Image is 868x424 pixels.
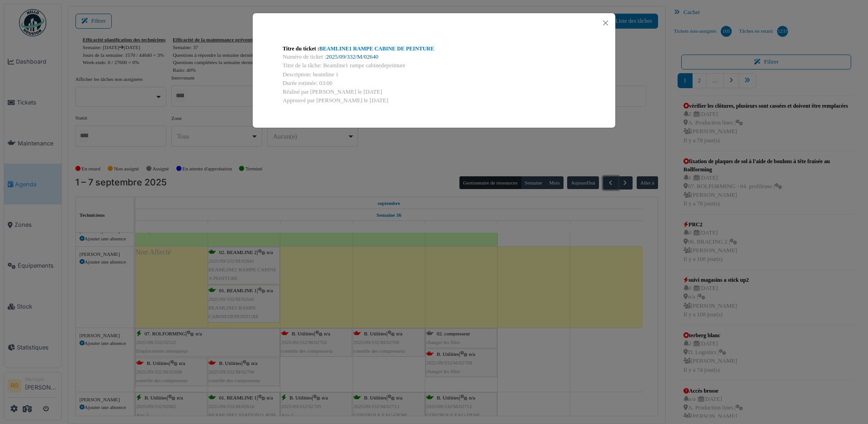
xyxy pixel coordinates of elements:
[283,79,585,88] div: Durée estimée: 03:00
[326,54,379,60] a: 2025/09/332/M/02640
[283,61,585,70] div: Titre de la tâche: Beamline1 rampe cabinedepeinture
[283,70,585,79] div: Description: beamline 1
[319,45,434,52] a: BEAMLINE1 RAMPE CABINE DE PEINTURE
[283,45,585,53] div: Titre du ticket :
[283,96,585,105] div: Approuvé par [PERSON_NAME] le [DATE]
[599,17,612,29] button: Close
[283,53,585,61] div: Numéro de ticket :
[283,88,585,96] div: Réalisé par [PERSON_NAME] le [DATE]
